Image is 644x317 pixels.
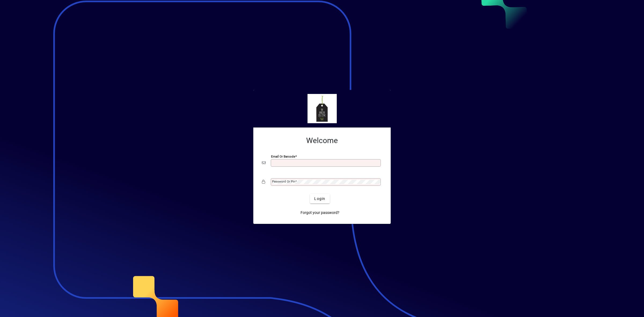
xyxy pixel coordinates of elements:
[272,180,295,183] mat-label: Password or Pin
[314,196,325,202] span: Login
[262,136,382,145] h2: Welcome
[271,155,295,158] mat-label: Email or Barcode
[298,208,342,217] a: Forgot your password?
[310,194,330,203] button: Login
[301,210,339,216] span: Forgot your password?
